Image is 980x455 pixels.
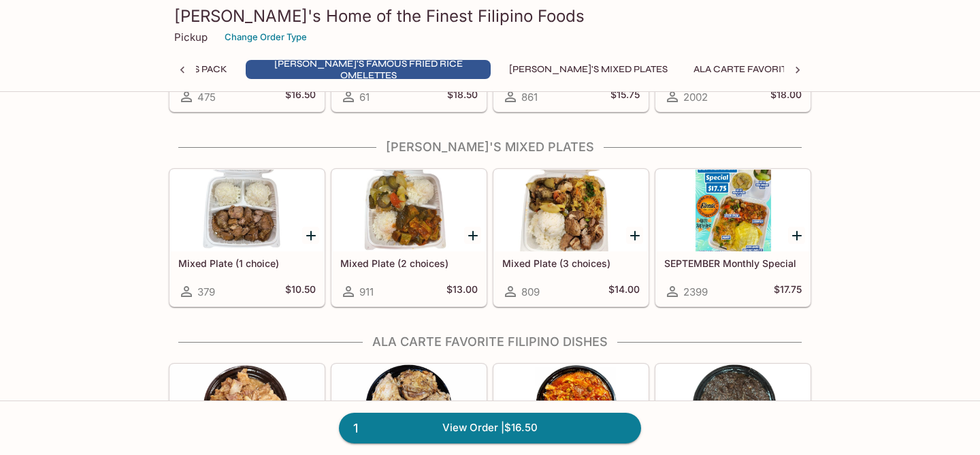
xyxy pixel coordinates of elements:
h3: [PERSON_NAME]'s Home of the Finest Filipino Foods [174,5,806,27]
button: Change Order Type [218,27,313,48]
span: 861 [521,91,538,104]
h5: $14.00 [608,283,640,300]
button: [PERSON_NAME]'s Mixed Plates [502,60,675,79]
a: SEPTEMBER Monthly Special2399$17.75 [655,169,811,307]
span: 2002 [683,91,708,104]
button: [PERSON_NAME]'s Famous Fried Rice Omelettes [246,60,491,79]
span: 2399 [683,285,708,298]
div: Chicken Adobo 32oz [332,364,486,446]
h5: $18.00 [770,89,802,105]
h5: $16.50 [285,89,316,105]
h5: Mixed Plate (3 choices) [502,257,640,269]
span: 475 [197,91,216,104]
button: Add Mixed Plate (1 choice) [302,227,319,244]
div: SEPTEMBER Monthly Special [656,170,810,251]
p: Pickup [174,31,208,44]
h5: Mixed Plate (2 choices) [340,257,478,269]
span: 911 [359,285,374,298]
h4: [PERSON_NAME]'s Mixed Plates [169,140,811,155]
span: 809 [521,285,540,298]
h5: $10.50 [285,283,316,300]
span: 379 [197,285,215,298]
a: 1View Order |$16.50 [339,413,641,443]
h5: $18.50 [447,89,478,105]
div: Pork Adobo [170,364,324,446]
h5: $13.00 [446,283,478,300]
h5: Mixed Plate (1 choice) [178,257,316,269]
button: Add SEPTEMBER Monthly Special [788,227,805,244]
span: 1 [345,419,366,438]
button: Add Mixed Plate (2 choices) [464,227,481,244]
div: Dinuguan [656,364,810,446]
div: Mixed Plate (1 choice) [170,170,324,251]
h5: $17.75 [774,283,802,300]
a: Mixed Plate (3 choices)809$14.00 [493,169,649,307]
div: Mixed Plate (2 choices) [332,170,486,251]
span: 61 [359,91,370,104]
button: Ala Carte Favorite Filipino Dishes [686,60,879,79]
h4: Ala Carte Favorite Filipino Dishes [169,334,811,349]
h5: $15.75 [610,89,640,105]
div: Gisantes [494,364,648,446]
a: Mixed Plate (2 choices)911$13.00 [331,169,487,307]
button: Add Mixed Plate (3 choices) [626,227,643,244]
h5: SEPTEMBER Monthly Special [664,257,802,269]
a: Mixed Plate (1 choice)379$10.50 [169,169,325,307]
div: Mixed Plate (3 choices) [494,170,648,251]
